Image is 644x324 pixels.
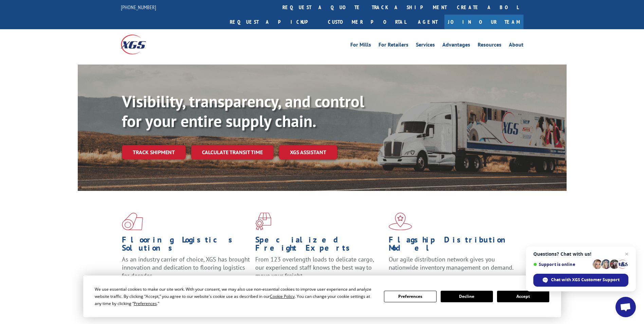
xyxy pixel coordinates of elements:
h1: Flooring Logistics Solutions [122,236,250,255]
span: Our agile distribution network gives you nationwide inventory management on demand. [389,255,514,271]
a: XGS ASSISTANT [279,145,337,160]
a: Advantages [442,42,470,50]
h1: Specialized Freight Experts [255,236,384,255]
a: [PHONE_NUMBER] [121,4,156,11]
a: Calculate transit time [191,145,274,160]
button: Decline [441,291,493,302]
a: Services [416,42,435,50]
a: Agent [411,15,444,29]
a: Resources [478,42,501,50]
span: Chat with XGS Customer Support [551,277,620,283]
a: Open chat [615,297,636,317]
span: Questions? Chat with us! [533,251,628,257]
img: xgs-icon-flagship-distribution-model-red [389,213,412,230]
button: Accept [497,291,549,302]
span: Support is online [533,262,590,267]
a: For Mills [350,42,371,50]
div: We use essential cookies to make our site work. With your consent, we may also use non-essential ... [95,286,376,307]
img: xgs-icon-total-supply-chain-intelligence-red [122,213,143,230]
button: Preferences [384,291,436,302]
span: Preferences [134,301,157,306]
a: About [509,42,523,50]
a: Customer Portal [323,15,411,29]
span: Chat with XGS Customer Support [533,274,628,287]
b: Visibility, transparency, and control for your entire supply chain. [122,91,364,131]
a: Track shipment [122,145,186,159]
img: xgs-icon-focused-on-flooring-red [255,213,271,230]
p: From 123 overlength loads to delicate cargo, our experienced staff knows the best way to move you... [255,255,384,286]
a: For Retailers [379,42,408,50]
span: Cookie Policy [270,293,295,299]
span: As an industry carrier of choice, XGS has brought innovation and dedication to flooring logistics... [122,255,250,280]
div: Cookie Consent Prompt [83,275,561,317]
a: Join Our Team [444,15,523,29]
h1: Flagship Distribution Model [389,236,517,255]
a: Request a pickup [225,15,323,29]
